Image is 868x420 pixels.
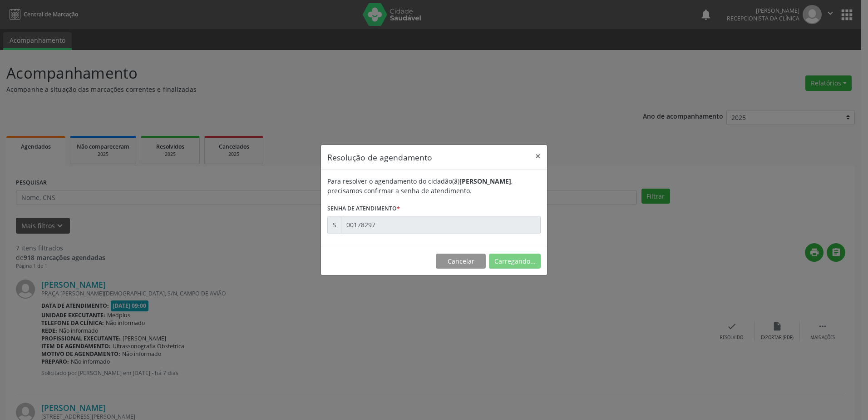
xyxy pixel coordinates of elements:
b: [PERSON_NAME] [459,177,511,185]
label: Senha de atendimento [327,202,400,216]
button: Close [529,145,547,167]
div: Para resolver o agendamento do cidadão(ã) , precisamos confirmar a senha de atendimento. [327,176,541,195]
div: S [327,216,341,234]
button: Carregando... [489,254,541,269]
h5: Resolução de agendamento [327,151,432,163]
button: Cancelar [436,254,486,269]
